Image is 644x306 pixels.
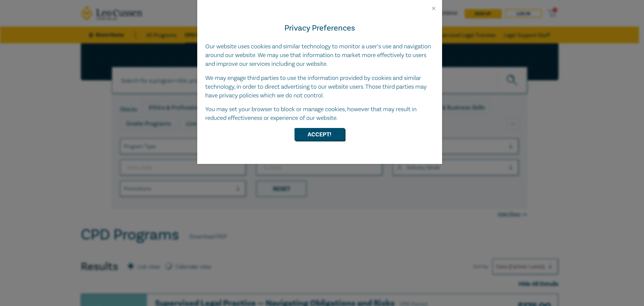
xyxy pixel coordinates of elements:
[431,5,437,11] button: Close
[205,42,434,69] p: Our website uses cookies and similar technology to monitor a user’s use and navigation around our...
[205,22,434,34] h4: Privacy Preferences
[205,105,434,123] p: You may set your browser to block or manage cookies, however that may result in reduced effective...
[205,74,434,100] p: We may engage third parties to use the information provided by cookies and similar technology, in...
[294,128,345,141] button: Accept!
